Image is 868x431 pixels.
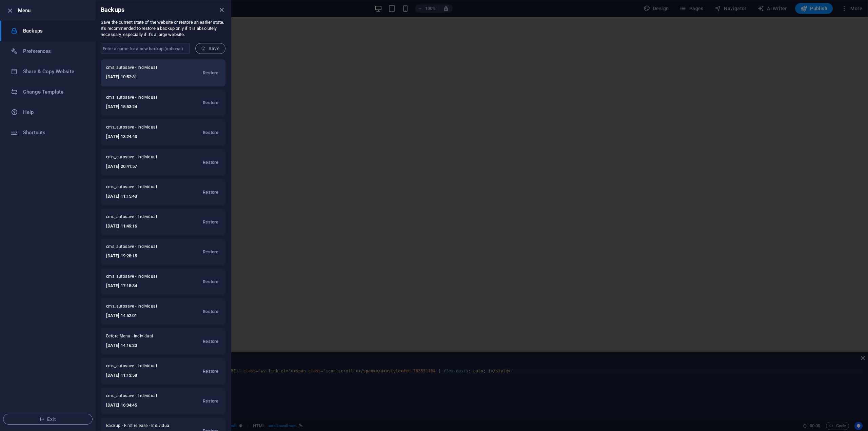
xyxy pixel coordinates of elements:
[203,397,218,405] span: Restore
[201,333,220,350] button: Restore
[106,371,172,379] h6: [DATE] 11:13:58
[195,43,225,54] button: Save
[201,124,220,141] button: Restore
[203,69,218,77] span: Restore
[203,99,218,107] span: Restore
[106,244,172,252] span: cms_autosave - Individual
[106,103,172,111] h6: [DATE] 15:53:24
[201,184,220,200] button: Restore
[203,158,218,166] span: Restore
[106,274,172,282] span: cms_autosave - Individual
[106,214,172,222] span: cms_autosave - Individual
[106,341,170,350] h6: [DATE] 14:16:20
[201,244,220,260] button: Restore
[106,312,172,320] h6: [DATE] 14:52:01
[23,108,86,116] h6: Help
[203,188,218,196] span: Restore
[203,129,218,137] span: Restore
[201,274,220,290] button: Restore
[106,252,172,260] h6: [DATE] 19:28:15
[23,88,86,96] h6: Change Template
[201,65,220,81] button: Restore
[201,363,220,379] button: Restore
[101,43,190,54] input: Enter a name for a new backup (optional)
[201,95,220,111] button: Restore
[106,282,172,290] h6: [DATE] 17:15:34
[106,363,172,371] span: cms_autosave - Individual
[106,124,172,133] span: cms_autosave - Individual
[106,192,172,200] h6: [DATE] 11:15:40
[203,248,218,256] span: Restore
[203,278,218,286] span: Restore
[201,393,220,409] button: Restore
[203,337,218,346] span: Restore
[3,414,93,425] button: Exit
[106,303,172,312] span: cms_autosave - Individual
[106,154,172,162] span: cms_autosave - Individual
[106,423,179,431] span: Backup - First release - Individual
[106,95,172,103] span: cms_autosave - Individual
[23,47,86,55] h6: Preferences
[106,333,170,341] span: Before Menu - Individual
[23,129,86,137] h6: Shortcuts
[106,222,172,230] h6: [DATE] 11:49:16
[23,27,86,35] h6: Backups
[106,133,172,141] h6: [DATE] 13:24:43
[106,73,172,81] h6: [DATE] 10:52:31
[203,367,218,375] span: Restore
[106,401,172,409] h6: [DATE] 16:34:45
[201,46,220,51] span: Save
[201,303,220,320] button: Restore
[106,162,172,171] h6: [DATE] 20:41:57
[23,67,86,76] h6: Share & Copy Website
[203,308,218,316] span: Restore
[217,6,225,14] button: close
[106,393,172,401] span: cms_autosave - Individual
[101,6,124,14] h6: Backups
[0,102,95,122] a: Help
[101,19,225,38] p: Save the current state of the website or restore an earlier state. It's recommended to restore a ...
[201,214,220,230] button: Restore
[201,154,220,171] button: Restore
[106,184,172,192] span: cms_autosave - Individual
[203,218,218,226] span: Restore
[9,416,87,422] span: Exit
[18,6,90,15] h6: Menu
[106,65,172,73] span: cms_autosave - Individual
